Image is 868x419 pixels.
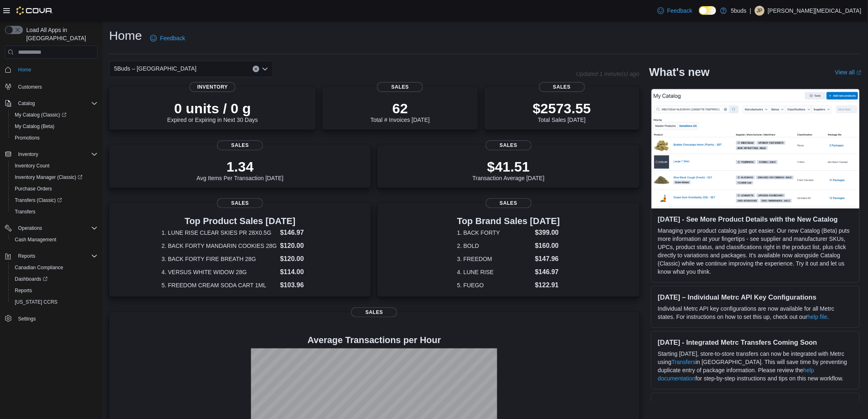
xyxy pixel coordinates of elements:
[160,34,185,42] span: Feedback
[15,65,34,75] a: Home
[457,229,532,237] dt: 1. BACK FORTY
[8,206,101,218] button: Transfers
[808,314,827,320] a: help file
[2,80,101,92] button: Customers
[11,184,98,194] span: Purchase Orders
[162,216,319,226] h3: Top Product Sales [DATE]
[15,174,82,181] span: Inventory Manager (Classic)
[699,6,716,15] input: Dark Mode
[8,234,101,245] button: Cash Management
[162,281,277,289] dt: 5. FREEDOM CREAM SODA CART 1ML
[857,70,861,75] svg: External link
[15,299,57,305] span: [US_STATE] CCRS
[8,273,101,285] a: Dashboards
[377,82,423,92] span: Sales
[457,216,560,226] h3: Top Brand Sales [DATE]
[750,6,752,16] p: |
[262,66,268,72] button: Open list of options
[8,109,101,121] a: My Catalog (Classic)
[18,316,36,322] span: Settings
[2,149,101,160] button: Inventory
[576,71,640,77] p: Updated 1 minute(s) ago
[658,338,853,346] h3: [DATE] - Integrated Metrc Transfers Coming Soon
[11,286,98,295] span: Reports
[11,235,98,245] span: Cash Management
[15,149,41,159] button: Inventory
[18,66,31,73] span: Home
[658,400,853,408] h3: [DATE] - Old Hub End Date
[11,286,35,295] a: Reports
[11,161,98,171] span: Inventory Count
[533,100,591,117] p: $2573.55
[2,98,101,109] button: Catalog
[15,98,38,108] button: Catalog
[8,296,101,308] button: [US_STATE] CCRS
[18,225,42,231] span: Operations
[15,98,98,108] span: Catalog
[15,82,45,92] a: Customers
[11,195,65,205] a: Transfers (Classic)
[11,297,98,307] span: Washington CCRS
[15,236,56,243] span: Cash Management
[15,264,63,271] span: Canadian Compliance
[15,197,62,204] span: Transfers (Classic)
[15,314,98,324] span: Settings
[162,268,277,276] dt: 4. VERSUS WHITE WIDOW 28G
[535,254,560,264] dd: $147.96
[486,198,532,208] span: Sales
[15,223,46,233] button: Operations
[8,262,101,273] button: Canadian Compliance
[457,268,532,276] dt: 4. LUNE RISE
[667,7,692,15] span: Feedback
[15,223,98,233] span: Operations
[11,235,59,245] a: Cash Management
[15,208,35,215] span: Transfers
[196,158,283,181] div: Avg Items Per Transaction [DATE]
[535,280,560,290] dd: $122.91
[147,30,188,46] a: Feedback
[649,66,710,79] h2: What's new
[457,242,532,250] dt: 2. BOLD
[15,135,40,141] span: Promotions
[11,133,98,143] span: Promotions
[11,172,98,182] span: Inventory Manager (Classic)
[11,274,98,284] span: Dashboards
[11,207,39,217] a: Transfers
[11,263,66,272] a: Canadian Compliance
[8,183,101,195] button: Purchase Orders
[5,60,98,346] nav: Complex example
[2,250,101,262] button: Reports
[8,172,101,183] a: Inventory Manager (Classic)
[15,314,39,324] a: Settings
[15,81,98,92] span: Customers
[755,6,765,16] div: Jackie Parkinson
[11,110,70,120] a: My Catalog (Classic)
[280,228,319,238] dd: $146.97
[109,27,142,44] h1: Home
[757,6,763,16] span: JP
[457,255,532,263] dt: 3. FREEDOM
[8,160,101,172] button: Inventory Count
[11,133,43,143] a: Promotions
[351,307,397,317] span: Sales
[672,359,696,365] a: Transfers
[11,195,98,205] span: Transfers (Classic)
[658,367,814,382] a: help documentation
[15,185,52,192] span: Purchase Orders
[539,82,585,92] span: Sales
[370,100,429,123] div: Total # Invoices [DATE]
[533,100,591,123] div: Total Sales [DATE]
[196,158,283,175] p: 1.34
[167,100,258,123] div: Expired or Expiring in Next 30 Days
[473,158,545,175] p: $41.51
[768,6,861,16] p: [PERSON_NAME][MEDICAL_DATA]
[2,222,101,234] button: Operations
[11,110,98,120] span: My Catalog (Classic)
[280,254,319,264] dd: $120.00
[486,140,532,150] span: Sales
[11,121,58,131] a: My Catalog (Beta)
[457,281,532,289] dt: 5. FUEGO
[658,215,853,223] h3: [DATE] - See More Product Details with the New Catalog
[731,6,747,16] p: 5buds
